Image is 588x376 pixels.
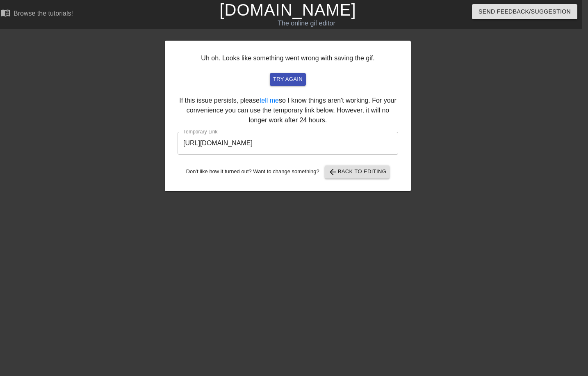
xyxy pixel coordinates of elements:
[328,167,338,177] span: arrow_back
[219,1,356,19] a: [DOMAIN_NAME]
[14,10,73,17] div: Browse the tutorials!
[472,4,577,19] button: Send Feedback/Suggestion
[0,8,73,21] a: Browse the tutorials!
[178,165,398,179] div: Don't like how it turned out? Want to change something?
[328,167,387,177] span: Back to Editing
[325,165,390,179] button: Back to Editing
[178,132,398,155] input: bare
[260,97,279,104] a: tell me
[0,8,10,18] span: menu_book
[479,7,571,17] span: Send Feedback/Suggestion
[194,18,419,28] div: The online gif editor
[273,75,303,84] span: try again
[270,73,306,86] button: try again
[165,41,411,191] div: Uh oh. Looks like something went wrong with saving the gif. If this issue persists, please so I k...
